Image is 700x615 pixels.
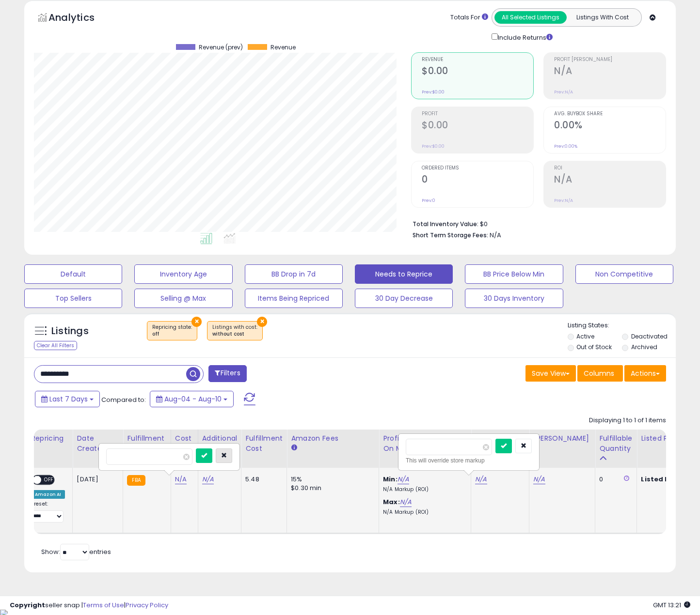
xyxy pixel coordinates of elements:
[631,343,657,351] label: Archived
[355,264,453,284] button: Needs to Reprice
[413,217,659,229] li: $0
[422,174,533,187] h2: 0
[134,289,232,308] button: Selling @ Max
[533,475,545,484] a: N/A
[398,475,409,484] a: N/A
[202,475,214,484] a: N/A
[291,444,297,452] small: Amazon Fees.
[51,324,89,338] h5: Listings
[422,143,445,149] small: Prev: $0.00
[24,264,122,284] button: Default
[24,289,122,308] button: Top Sellers
[191,317,202,327] button: ×
[422,65,533,78] h2: $0.00
[631,332,668,340] label: Deactivated
[422,111,533,117] span: Profit
[554,65,666,78] h2: N/A
[31,433,68,444] div: Repricing
[41,547,111,556] span: Show: entries
[490,231,501,240] span: N/A
[208,365,246,382] button: Filters
[422,166,533,171] span: Ordered Items
[245,289,343,308] button: Items Being Repriced
[554,89,573,95] small: Prev: N/A
[77,433,119,454] div: Date Created
[202,433,238,454] div: Additional Cost
[566,11,638,24] button: Listings With Cost
[134,264,232,284] button: Inventory Age
[383,486,463,493] p: N/A Markup (ROI)
[291,475,371,484] div: 15%
[422,89,445,95] small: Prev: $0.00
[599,433,633,454] div: Fulfillable Quantity
[379,430,471,468] th: The percentage added to the cost of goods (COGS) that forms the calculator for Min & Max prices.
[653,600,690,610] span: 2025-08-18 13:21 GMT
[127,475,145,486] small: FBA
[554,120,666,133] h2: 0.00%
[465,264,563,284] button: BB Price Below Min
[101,395,146,404] span: Compared to:
[554,143,577,149] small: Prev: 0.00%
[383,497,400,507] b: Max:
[465,289,563,308] button: 30 Days Inventory
[576,343,612,351] label: Out of Stock
[422,57,533,62] span: Revenue
[35,391,100,407] button: Last 7 Days
[554,174,666,187] h2: N/A
[31,501,65,523] div: Preset:
[554,111,666,117] span: Avg. Buybox Share
[175,433,194,444] div: Cost
[575,264,673,284] button: Non Competitive
[126,600,168,610] a: Privacy Policy
[568,321,676,330] p: Listing States:
[83,600,124,610] a: Terms of Use
[413,231,488,239] b: Short Term Storage Fees:
[554,166,666,171] span: ROI
[554,198,573,203] small: Prev: N/A
[212,323,257,338] span: Listings with cost :
[577,365,623,382] button: Columns
[10,600,45,610] strong: Copyright
[525,365,576,382] button: Save View
[48,11,113,27] h5: Analytics
[533,433,591,444] div: [PERSON_NAME]
[31,490,65,499] div: Amazon AI
[422,120,533,133] h2: $0.00
[624,365,666,382] button: Actions
[212,331,257,338] div: without cost
[589,416,666,425] div: Displaying 1 to 1 of 1 items
[10,601,168,610] div: seller snap | |
[152,323,192,338] span: Repricing state :
[291,484,371,492] div: $0.30 min
[257,317,267,327] button: ×
[77,475,115,484] div: [DATE]
[127,433,166,444] div: Fulfillment
[34,341,77,350] div: Clear All Filters
[245,475,279,484] div: 5.48
[150,391,234,407] button: Aug-04 - Aug-10
[199,44,243,51] span: Revenue (prev)
[41,476,57,484] span: OFF
[576,332,594,340] label: Active
[475,475,487,484] a: N/A
[152,331,192,338] div: off
[450,13,488,22] div: Totals For
[245,433,283,454] div: Fulfillment Cost
[383,509,463,516] p: N/A Markup (ROI)
[355,289,453,308] button: 30 Day Decrease
[383,433,467,454] div: Profit [PERSON_NAME] on Min/Max
[400,497,412,507] a: N/A
[494,11,567,24] button: All Selected Listings
[270,44,296,51] span: Revenue
[641,475,685,484] b: Listed Price:
[175,475,187,484] a: N/A
[599,475,629,484] div: 0
[584,369,614,378] span: Columns
[383,475,398,484] b: Min:
[406,456,532,465] div: This will override store markup
[422,198,435,203] small: Prev: 0
[164,394,222,404] span: Aug-04 - Aug-10
[554,57,666,62] span: Profit [PERSON_NAME]
[291,433,375,444] div: Amazon Fees
[413,220,478,228] b: Total Inventory Value:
